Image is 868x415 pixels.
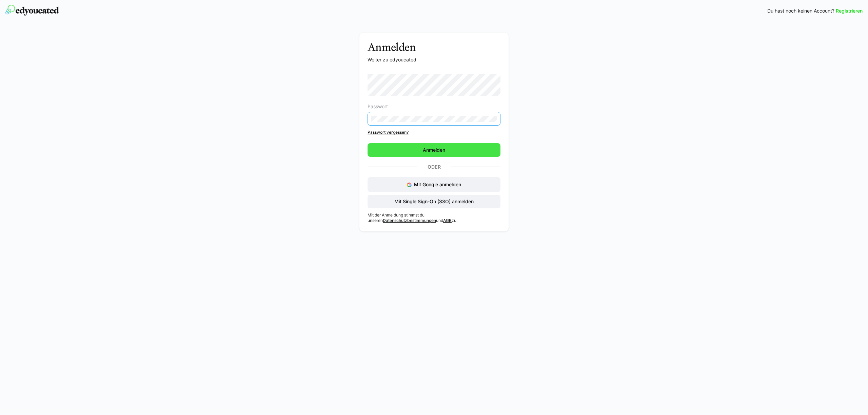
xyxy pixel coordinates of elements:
[417,162,451,172] p: Oder
[368,143,500,157] button: Anmelden
[5,5,59,16] img: edyoucated
[368,56,500,63] p: Weiter zu edyoucated
[393,198,475,205] span: Mit Single Sign-On (SSO) anmelden
[383,218,436,223] a: Datenschutzbestimmungen
[443,218,452,223] a: AGB
[368,177,500,192] button: Mit Google anmelden
[414,182,461,187] span: Mit Google anmelden
[368,104,388,109] span: Passwort
[767,7,834,14] span: Du hast noch keinen Account?
[422,147,446,153] span: Anmelden
[836,7,863,14] a: Registrieren
[368,212,500,223] p: Mit der Anmeldung stimmst du unseren und zu.
[368,41,500,54] h3: Anmelden
[368,130,500,135] a: Passwort vergessen?
[368,195,500,208] button: Mit Single Sign-On (SSO) anmelden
